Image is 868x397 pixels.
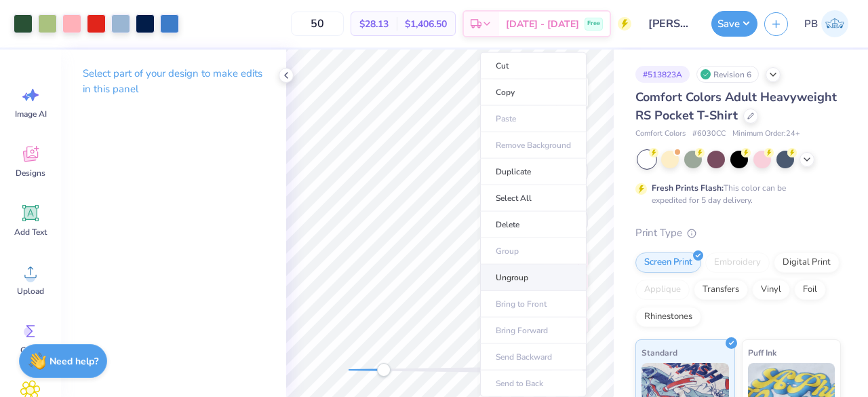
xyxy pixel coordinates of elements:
[635,66,690,83] div: # 513823A
[705,252,770,273] div: Embroidery
[480,159,587,185] li: Duplicate
[635,280,690,300] div: Applique
[774,252,840,273] div: Digital Print
[405,17,447,31] span: $1,406.50
[821,10,848,37] img: Pipyana Biswas
[377,363,391,377] div: Accessibility label
[635,128,686,140] span: Comfort Colors
[635,89,837,124] span: Comfort Colors Adult Heavyweight RS Pocket T-Shirt
[732,128,800,140] span: Minimum Order: 24 +
[480,52,587,79] li: Cut
[480,265,587,291] li: Ungroup
[652,183,724,193] strong: Fresh Prints Flash:
[711,11,757,37] button: Save
[794,280,826,300] div: Foil
[696,66,759,83] div: Revision 6
[16,168,45,178] span: Designs
[752,280,790,300] div: Vinyl
[635,252,701,273] div: Screen Print
[291,12,344,36] input: – –
[17,286,44,297] span: Upload
[83,66,264,97] p: Select part of your design to make edits in this panel
[748,345,776,360] span: Puff Ink
[359,17,389,31] span: $28.13
[635,307,701,327] div: Rhinestones
[635,225,841,241] div: Print Type
[14,227,47,238] span: Add Text
[506,17,579,31] span: [DATE] - [DATE]
[638,10,705,37] input: Untitled Design
[480,79,587,106] li: Copy
[692,128,726,140] span: # 6030CC
[804,16,818,32] span: PB
[798,10,854,37] a: PB
[652,182,818,206] div: This color can be expedited for 5 day delivery.
[480,212,587,238] li: Delete
[480,185,587,212] li: Select All
[694,280,748,300] div: Transfers
[15,109,47,119] span: Image AI
[642,345,677,360] span: Standard
[587,19,600,29] span: Free
[50,355,98,368] strong: Need help?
